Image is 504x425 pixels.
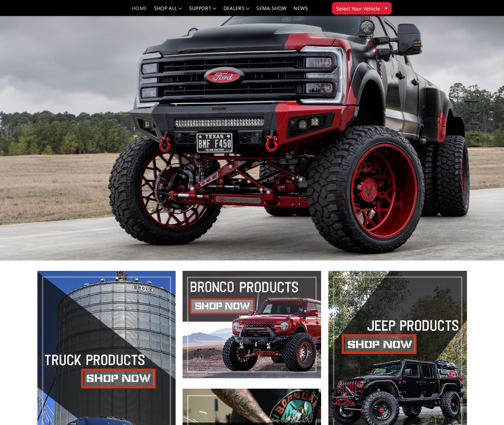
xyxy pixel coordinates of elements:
a: Home [132,6,147,16]
a: SEMA Show [256,6,286,16]
button: 1 of 5 [472,91,479,102]
a: shop all [154,6,182,16]
span: Select Your Vehicle [336,5,380,12]
button: 2 of 5 [472,102,479,113]
button: 5 of 5 [472,135,479,147]
a: News [293,6,308,16]
button: 4 of 5 [472,124,479,135]
button: 3 of 5 [472,113,479,124]
span: ▾ [385,5,387,12]
a: Support [189,6,216,16]
button: Select Your Vehicle [332,2,392,15]
a: Dealers [223,6,250,16]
